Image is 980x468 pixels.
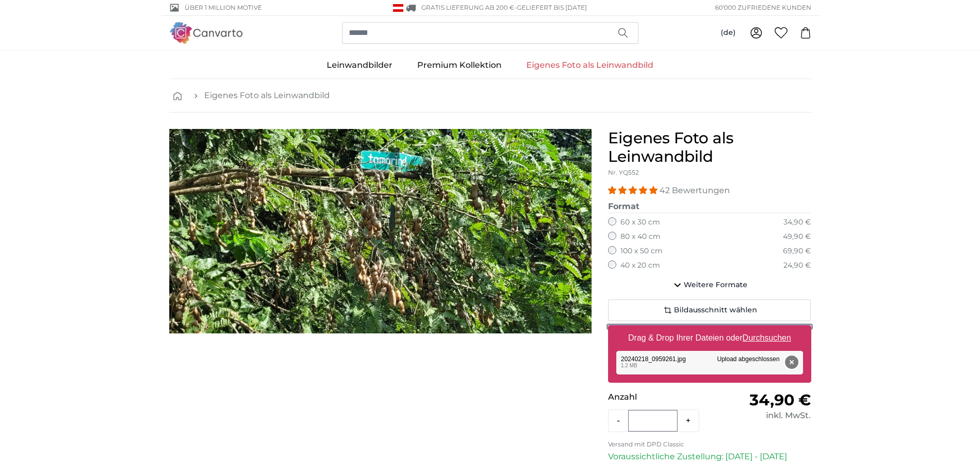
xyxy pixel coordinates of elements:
[783,260,811,271] div: 24,90 €
[608,451,811,463] p: Voraussichtliche Zustellung: [DATE] - [DATE]
[169,79,811,113] nav: breadcrumbs
[783,246,811,256] div: 69,90 €
[405,52,514,79] a: Premium Kollektion
[620,217,660,228] label: 60 x 30 cm
[169,22,243,43] img: Canvarto
[421,4,514,11] span: GRATIS Lieferung ab 200 €
[783,217,811,228] div: 34,90 €
[514,4,587,11] span: -
[608,440,811,448] p: Versand mit DPD Classic
[608,169,639,176] span: Nr. YQ552
[608,200,811,213] legend: Format
[620,232,661,242] label: 80 x 40 cm
[678,410,699,431] button: +
[393,4,403,12] img: Österreich
[169,129,592,333] img: personalised-canvas-print
[715,3,811,12] span: 60'000 ZUFRIEDENE KUNDEN
[709,409,811,422] div: inkl. MwSt.
[608,129,811,166] h1: Eigenes Foto als Leinwandbild
[674,305,757,315] span: Bildausschnitt wählen
[783,232,811,242] div: 49,90 €
[608,185,660,195] span: 4.98 stars
[314,52,405,79] a: Leinwandbilder
[750,390,811,409] span: 34,90 €
[608,299,811,321] button: Bildausschnitt wählen
[608,391,709,403] p: Anzahl
[684,280,747,290] span: Weitere Formate
[204,89,330,102] a: Eigenes Foto als Leinwandbild
[624,328,795,348] label: Drag & Drop Ihrer Dateien oder
[608,275,811,295] button: Weitere Formate
[620,246,663,256] label: 100 x 50 cm
[742,333,791,342] u: Durchsuchen
[185,3,262,12] span: Über 1 Million Motive
[514,52,666,79] a: Eigenes Foto als Leinwandbild
[620,260,660,271] label: 40 x 20 cm
[517,4,587,11] span: Geliefert bis [DATE]
[712,24,744,42] button: (de)
[169,129,592,333] div: 1 of 1
[609,410,628,431] button: -
[660,185,730,195] span: 42 Bewertungen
